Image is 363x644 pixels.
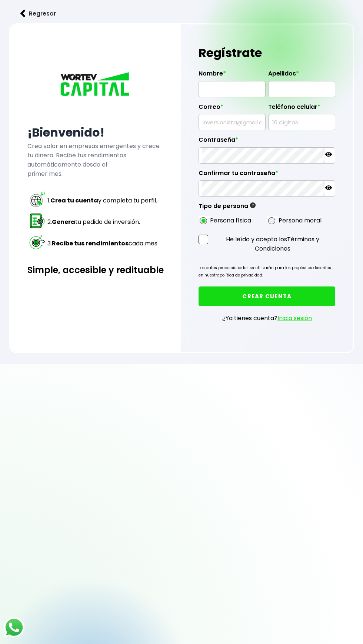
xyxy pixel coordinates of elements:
[199,286,335,306] button: CREAR CUENTA
[222,313,312,323] p: ¿Ya tienes cuenta?
[202,114,262,130] input: inversionista@gmail.com
[27,124,164,141] h2: ¡Bienvenido!
[220,272,263,278] a: política de privacidad.
[52,239,129,248] strong: Recibe tus rendimientos
[29,234,46,251] img: paso 3
[199,70,266,81] label: Nombre
[210,216,251,225] label: Persona física
[4,617,24,638] img: logos_whatsapp-icon.242b2217.svg
[9,4,67,23] button: Regresar
[199,103,266,114] label: Correo
[59,71,133,98] img: logo_wortev_capital
[50,196,98,205] strong: Crea tu cuenta
[210,235,335,253] p: He leído y acepto los
[29,191,46,208] img: paso 1
[279,216,322,225] label: Persona moral
[268,103,335,114] label: Teléfono celular
[199,170,335,181] label: Confirmar tu contraseña
[27,141,164,178] p: Crea valor en empresas emergentes y crece tu dinero. Recibe tus rendimientos automáticamente desd...
[47,233,159,254] td: 3. cada mes.
[47,212,159,232] td: 2. tu pedido de inversión.
[199,42,335,64] h1: Regístrate
[9,4,354,23] a: flecha izquierdaRegresar
[199,202,256,214] label: Tipo de persona
[199,136,335,147] label: Contraseña
[268,70,335,81] label: Apellidos
[272,114,332,130] input: 10 dígitos
[255,235,319,253] a: Términos y Condiciones
[52,218,75,226] strong: Genera
[20,10,26,17] img: flecha izquierda
[199,264,335,279] p: Los datos proporcionados se utilizarán para los propósitos descritos en nuestra
[250,202,256,208] img: gfR76cHglkPwleuBLjWdxeZVvX9Wp6JBDmjRYY8JYDQn16A2ICN00zLTgIroGa6qie5tIuWH7V3AapTKqzv+oMZsGfMUqL5JM...
[27,264,164,276] h3: Simple, accesible y redituable
[277,314,312,322] a: Inicia sesión
[47,190,159,211] td: 1. y completa tu perfil.
[29,212,46,229] img: paso 2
